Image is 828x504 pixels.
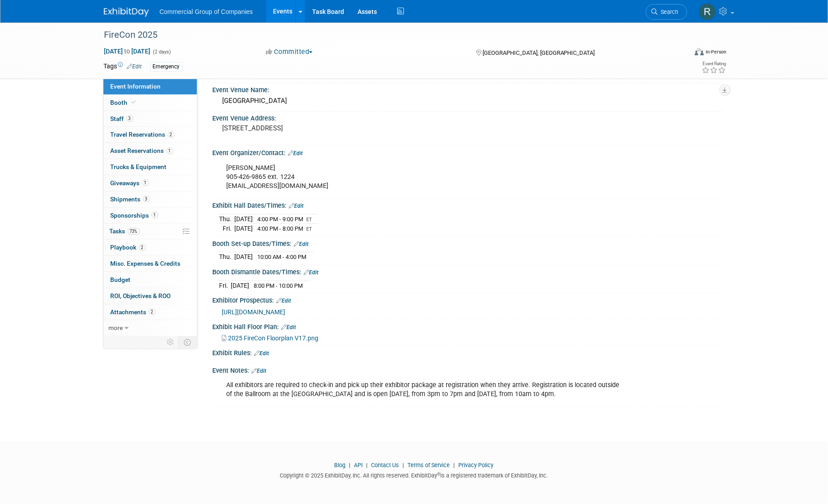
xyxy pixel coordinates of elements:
span: 2 [168,131,175,138]
span: 8:00 PM - 10:00 PM [254,282,303,289]
a: Event Information [103,79,197,94]
a: Attachments2 [103,304,197,320]
div: FireCon 2025 [101,27,674,43]
img: Format-Inperson.png [695,48,704,55]
span: Shipments [111,196,150,203]
span: 1 [152,212,158,219]
a: ROI, Objectives & ROO [103,288,197,304]
td: Thu. [219,214,235,224]
td: Toggle Event Tabs [179,336,197,348]
div: All exhibitors are required to check-in and pick up their exhibitor package at registration when ... [220,376,626,403]
sup: ® [438,472,441,477]
a: Edit [289,203,304,209]
div: Event Venue Name: [213,83,725,94]
span: Sponsorships [111,212,158,219]
div: Event Organizer/Contact: [213,146,725,158]
span: Event Information [111,83,161,90]
a: Staff3 [103,111,197,127]
button: Committed [263,47,316,57]
span: Attachments [111,308,156,316]
span: Tasks [110,227,140,235]
td: Tags [104,62,142,72]
span: Travel Reservations [111,131,175,138]
span: | [364,462,370,468]
div: In-Person [705,49,726,55]
span: ET [307,217,313,223]
span: Giveaways [111,179,149,187]
a: Edit [277,298,291,304]
a: Booth [103,95,197,111]
span: ET [307,226,313,232]
a: [URL][DOMAIN_NAME] [222,308,286,316]
td: Fri. [219,281,231,290]
span: Commercial Group of Companies [160,8,253,15]
span: 2 [139,244,146,251]
td: Personalize Event Tab Strip [163,336,179,348]
div: Event Notes: [213,364,725,375]
a: Edit [255,350,269,357]
span: Asset Reservations [111,147,173,154]
a: Travel Reservations2 [103,127,197,143]
span: 1 [142,179,149,186]
a: Asset Reservations1 [103,143,197,159]
td: Thu. [219,252,235,262]
div: Exhibitor Prospectus: [213,294,725,305]
div: Emergency [150,62,183,71]
a: Blog [335,462,346,468]
span: Playbook [111,244,146,251]
div: [PERSON_NAME] 905-426-9865 ext. 1224 [EMAIL_ADDRESS][DOMAIN_NAME] [220,159,626,195]
span: 3 [126,115,133,122]
a: Trucks & Equipment [103,159,197,175]
a: Edit [288,150,303,156]
a: Edit [252,368,267,374]
a: Edit [127,63,142,70]
span: | [347,462,353,468]
span: more [109,324,123,331]
span: [GEOGRAPHIC_DATA], [GEOGRAPHIC_DATA] [483,49,595,56]
a: 2025 FireCon Floorplan V17.png [222,335,319,342]
span: Budget [111,276,131,283]
a: Terms of Service [408,462,450,468]
a: Playbook2 [103,240,197,255]
span: Staff [111,115,133,122]
td: Fri. [219,224,235,233]
div: Event Rating [702,62,726,66]
span: Booth [111,99,138,106]
div: Exhibit Rules: [213,346,725,358]
td: [DATE] [235,252,253,262]
a: Budget [103,272,197,288]
a: API [354,462,363,468]
a: Edit [304,269,319,276]
div: Exhibit Hall Dates/Times: [213,199,725,210]
span: 4:00 PM - 9:00 PM [258,216,304,223]
div: Exhibit Hall Floor Plan: [213,320,725,332]
span: to [123,48,132,55]
a: Contact Us [371,462,399,468]
span: Search [658,9,679,15]
span: | [401,462,407,468]
span: 3 [143,196,150,202]
a: Tasks73% [103,223,197,239]
span: ROI, Objectives & ROO [111,292,171,299]
i: Booth reservation complete [132,100,136,105]
a: Privacy Policy [459,462,494,468]
a: Edit [294,241,309,247]
span: 2 [149,308,156,315]
span: 1 [166,147,173,154]
span: 2025 FireCon Floorplan V17.png [228,335,319,342]
span: [DATE] [DATE] [104,47,151,55]
a: Sponsorships1 [103,208,197,223]
td: [DATE] [231,281,250,290]
span: 4:00 PM - 8:00 PM [258,225,304,232]
span: Misc. Expenses & Credits [111,260,181,267]
img: Rod Leland [699,3,716,20]
img: ExhibitDay [104,8,149,17]
a: Giveaways1 [103,175,197,191]
pre: [STREET_ADDRESS] [223,124,416,132]
div: Booth Dismantle Dates/Times: [213,265,725,277]
a: Search [646,4,687,20]
span: 73% [128,228,140,235]
a: more [103,320,197,336]
span: 10:00 AM - 4:00 PM [258,254,307,260]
